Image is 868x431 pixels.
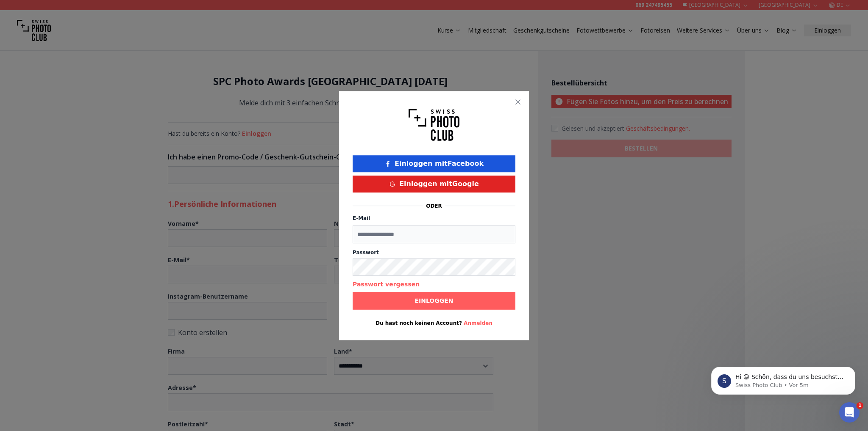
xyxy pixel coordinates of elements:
label: Passwort [353,249,515,256]
label: E-Mail [353,215,370,221]
button: Passwort vergessen [353,280,420,288]
button: Anmelden [464,320,492,327]
iframe: Intercom notifications Nachricht [698,349,868,408]
p: oder [426,203,442,209]
iframe: Intercom live chat [839,402,860,423]
p: Du hast noch keinen Account? [353,320,515,327]
button: Einloggen [353,292,515,310]
button: Einloggen mitFacebook [353,155,515,172]
span: 1 [857,402,863,409]
b: Einloggen [415,296,453,305]
button: Einloggen mitGoogle [353,176,515,192]
img: Swiss photo club [409,104,459,145]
